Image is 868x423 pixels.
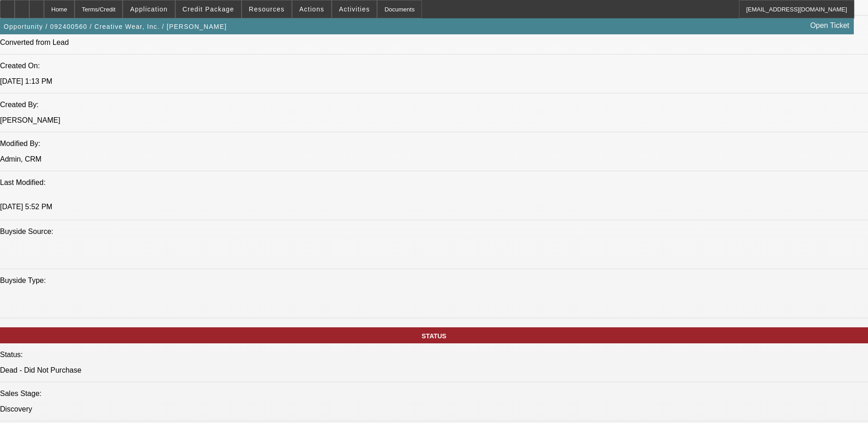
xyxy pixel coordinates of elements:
[332,0,377,18] button: Activities
[422,332,447,340] span: STATUS
[249,5,285,13] span: Resources
[242,0,291,18] button: Resources
[176,0,241,18] button: Credit Package
[339,5,370,13] span: Activities
[130,5,167,13] span: Application
[123,0,174,18] button: Application
[292,0,331,18] button: Actions
[299,5,324,13] span: Actions
[807,18,853,33] a: Open Ticket
[183,5,234,13] span: Credit Package
[4,23,227,30] span: Opportunity / 092400560 / Creative Wear, Inc. / [PERSON_NAME]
